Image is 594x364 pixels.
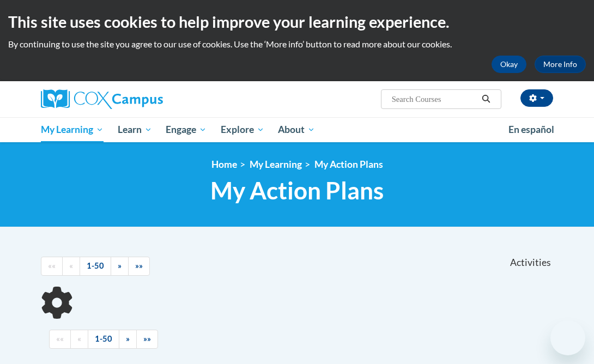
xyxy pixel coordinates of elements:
span: «« [56,334,64,343]
span: » [118,261,122,270]
a: 1-50 [88,330,119,349]
a: Previous [70,330,88,349]
span: My Action Plans [210,176,384,205]
a: En español [501,118,561,141]
a: Engage [159,117,214,142]
a: End [128,257,150,276]
span: »» [143,334,151,343]
a: Cox Campus [41,89,201,109]
button: Okay [492,56,526,73]
span: »» [135,261,143,270]
span: About [278,123,315,136]
a: Previous [62,257,80,276]
input: Search Courses [391,93,478,106]
a: More Info [535,56,586,73]
span: My Learning [41,123,104,136]
a: My Learning [250,159,302,170]
span: Engage [166,123,207,136]
a: About [271,117,323,142]
span: Explore [221,123,264,136]
a: Begining [41,257,63,276]
span: » [126,334,130,343]
a: End [136,330,158,349]
span: « [69,261,73,270]
a: Learn [111,117,159,142]
a: My Action Plans [314,159,383,170]
a: Next [119,330,137,349]
a: 1-50 [80,257,111,276]
span: «« [48,261,56,270]
h2: This site uses cookies to help improve your learning experience. [8,11,586,33]
a: Begining [49,330,71,349]
button: Search [478,93,494,106]
span: « [77,334,81,343]
span: Activities [510,257,551,269]
a: Explore [214,117,271,142]
a: My Learning [34,117,111,142]
a: Home [211,159,237,170]
p: By continuing to use the site you agree to our use of cookies. Use the ‘More info’ button to read... [8,38,586,50]
span: Learn [118,123,152,136]
button: Account Settings [520,89,553,107]
img: Cox Campus [41,89,163,109]
span: En español [508,124,554,135]
a: Next [111,257,129,276]
iframe: Button to launch messaging window [550,320,585,355]
div: Main menu [33,117,561,142]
